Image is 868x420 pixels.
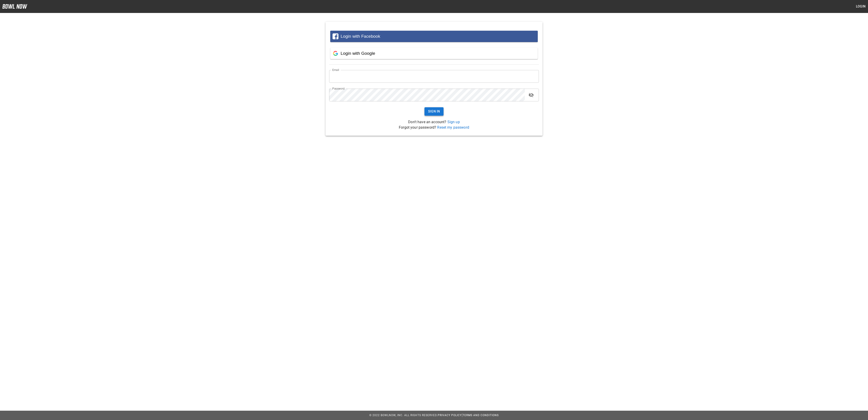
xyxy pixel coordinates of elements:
span: Login with Facebook [341,34,380,39]
a: Sign up [447,120,460,124]
img: logo [2,4,27,9]
button: Login [853,2,868,11]
p: Forgot your password? [329,125,539,130]
a: Reset my password [437,125,469,130]
button: toggle password visibility [527,90,536,100]
button: Login with Google [330,48,538,59]
a: Terms and Conditions [463,414,499,417]
span: © 2022 BowlNow, Inc. All Rights Reserved. [369,414,438,417]
p: Don't have an account? [329,119,539,125]
button: Sign In [424,107,444,116]
span: Login with Google [341,51,375,56]
a: Privacy Policy [438,414,462,417]
button: Login with Facebook [330,31,538,42]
